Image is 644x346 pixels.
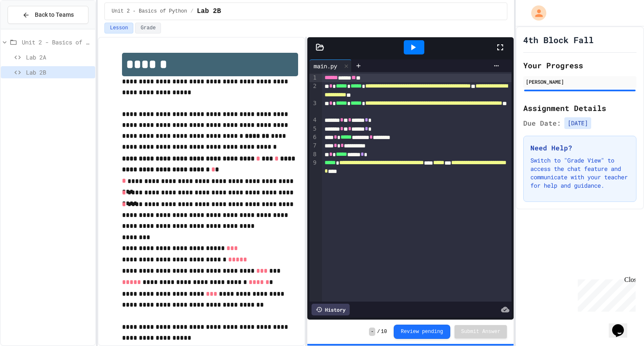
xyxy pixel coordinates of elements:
div: My Account [522,3,548,23]
span: Unit 2 - Basics of Python [22,38,92,46]
button: Submit Answer [454,325,507,338]
div: main.py [309,59,352,72]
span: Unit 2 - Basics of Python [112,8,187,15]
div: 5 [309,125,318,133]
div: Chat with us now!Close [3,3,58,53]
div: 7 [309,142,318,150]
div: 6 [309,133,318,142]
h2: Your Progress [523,59,636,71]
div: 2 [309,82,318,99]
div: main.py [309,62,341,70]
span: Lab 2A [26,53,92,62]
span: Submit Answer [461,328,501,335]
button: Back to Teams [8,6,88,24]
span: - [369,328,375,336]
div: 8 [309,150,318,159]
h1: 4th Block Fall [523,34,594,46]
button: Lesson [104,23,133,34]
div: 3 [309,99,318,116]
iframe: chat widget [574,276,636,312]
div: [PERSON_NAME] [526,78,634,85]
iframe: chat widget [609,312,636,338]
div: History [312,304,350,315]
span: 10 [381,328,387,335]
div: 4 [309,116,318,124]
h2: Assignment Details [523,102,636,114]
p: Switch to "Grade View" to access the chat feature and communicate with your teacher for help and ... [530,156,629,190]
span: Lab 2B [197,6,221,16]
button: Review pending [394,325,450,339]
span: Due Date: [523,118,561,128]
div: 1 [309,74,318,82]
span: / [190,8,193,15]
h3: Need Help? [530,143,629,153]
div: 9 [309,159,318,176]
span: Back to Teams [35,10,74,19]
span: [DATE] [564,117,591,129]
button: Grade [135,23,161,34]
span: / [377,328,380,335]
span: Lab 2B [26,68,92,77]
